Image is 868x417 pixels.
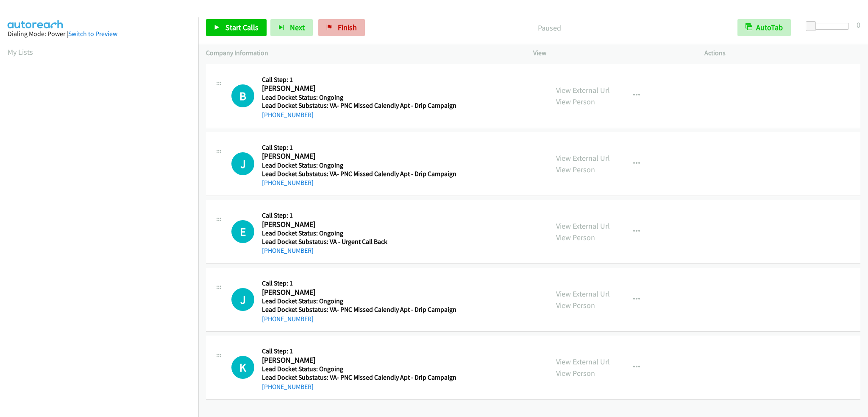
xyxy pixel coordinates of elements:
h2: [PERSON_NAME] [262,151,453,161]
div: Delay between calls (in seconds) [810,23,849,30]
a: [PHONE_NUMBER] [262,246,314,255]
span: Finish [338,22,357,32]
a: View External Url [556,289,610,299]
h5: Call Step: 1 [262,76,456,84]
h1: K [231,356,254,379]
h2: [PERSON_NAME] [262,288,453,297]
h5: Lead Docket Substatus: VA- PNC Missed Calendly Apt - Drip Campaign [262,373,456,382]
a: View Person [556,232,595,242]
a: View Person [556,368,595,378]
h2: [PERSON_NAME] [262,220,453,229]
a: [PHONE_NUMBER] [262,179,314,187]
a: View External Url [556,153,610,163]
a: Switch to Preview [68,30,117,38]
h5: Lead Docket Substatus: VA - Urgent Call Back [262,238,453,246]
div: 0 [857,19,860,31]
a: View External Url [556,85,610,95]
h1: E [231,220,254,243]
div: The call is yet to be attempted [231,84,254,107]
p: View [533,48,689,58]
h5: Lead Docket Substatus: VA- PNC Missed Calendly Apt - Drip Campaign [262,101,456,110]
a: [PHONE_NUMBER] [262,383,314,391]
h5: Lead Docket Status: Ongoing [262,365,456,373]
div: The call is yet to be attempted [231,356,254,379]
a: View External Url [556,357,610,367]
h5: Call Step: 1 [262,143,456,152]
a: View Person [556,300,595,310]
a: Finish [318,19,365,36]
div: The call is yet to be attempted [231,288,254,311]
h5: Call Step: 1 [262,347,456,355]
p: Actions [704,48,860,58]
h1: J [231,288,254,311]
p: Paused [376,22,722,34]
h1: J [231,152,254,175]
h5: Call Step: 1 [262,211,453,220]
div: The call is yet to be attempted [231,152,254,175]
a: My Lists [8,47,33,57]
h2: [PERSON_NAME] [262,84,453,93]
span: Start Calls [225,22,259,32]
button: AutoTab [737,19,791,36]
a: Start Calls [206,19,267,36]
a: [PHONE_NUMBER] [262,315,314,323]
button: Next [270,19,313,36]
h5: Lead Docket Status: Ongoing [262,93,456,102]
h5: Lead Docket Substatus: VA- PNC Missed Calendly Apt - Drip Campaign [262,170,456,178]
h5: Lead Docket Status: Ongoing [262,161,456,170]
h5: Lead Docket Status: Ongoing [262,297,456,305]
p: Company Information [206,48,518,58]
h1: B [231,84,254,107]
a: View Person [556,165,595,174]
h5: Call Step: 1 [262,279,456,288]
span: Next [290,22,305,32]
a: [PHONE_NUMBER] [262,111,314,119]
h5: Lead Docket Substatus: VA- PNC Missed Calendly Apt - Drip Campaign [262,305,456,314]
h5: Lead Docket Status: Ongoing [262,229,453,238]
div: The call is yet to be attempted [231,220,254,243]
div: Dialing Mode: Power | [8,29,191,39]
a: View External Url [556,221,610,231]
a: View Person [556,97,595,106]
h2: [PERSON_NAME] [262,355,453,365]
